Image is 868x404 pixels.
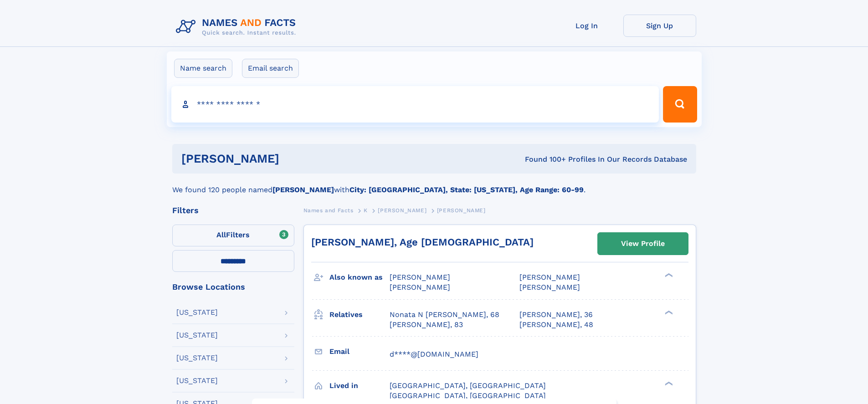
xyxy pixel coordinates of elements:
[329,307,390,322] h3: Relatives
[390,273,450,281] span: [PERSON_NAME]
[378,207,426,214] span: [PERSON_NAME]
[176,377,218,384] div: [US_STATE]
[174,59,232,78] label: Name search
[663,272,673,278] div: ❯
[329,270,390,285] h3: Also known as
[402,154,687,164] div: Found 100+ Profiles In Our Records Database
[176,354,218,362] div: [US_STATE]
[171,86,659,123] input: search input
[437,207,486,214] span: [PERSON_NAME]
[329,378,390,394] h3: Lived in
[364,207,368,214] span: K
[519,283,580,291] span: [PERSON_NAME]
[303,205,354,216] a: Names and Facts
[390,283,450,291] span: [PERSON_NAME]
[349,185,584,194] b: City: [GEOGRAPHIC_DATA], State: [US_STATE], Age Range: 60-99
[621,233,665,254] div: View Profile
[598,233,688,255] a: View Profile
[663,86,697,123] button: Search Button
[172,174,696,195] div: We found 120 people named with .
[519,320,593,330] a: [PERSON_NAME], 48
[663,309,673,315] div: ❯
[623,15,696,37] a: Sign Up
[663,380,673,386] div: ❯
[329,344,390,359] h3: Email
[311,236,534,248] a: [PERSON_NAME], Age [DEMOGRAPHIC_DATA]
[181,153,402,164] h1: [PERSON_NAME]
[176,309,218,316] div: [US_STATE]
[390,381,546,390] span: [GEOGRAPHIC_DATA], [GEOGRAPHIC_DATA]
[172,15,303,39] img: Logo Names and Facts
[519,310,593,320] a: [PERSON_NAME], 36
[172,206,294,215] div: Filters
[378,205,426,216] a: [PERSON_NAME]
[519,273,580,281] span: [PERSON_NAME]
[390,320,463,330] a: [PERSON_NAME], 83
[216,230,226,239] span: All
[176,332,218,339] div: [US_STATE]
[390,391,546,400] span: [GEOGRAPHIC_DATA], [GEOGRAPHIC_DATA]
[172,283,294,291] div: Browse Locations
[550,15,623,37] a: Log In
[364,205,368,216] a: K
[390,310,499,320] a: Nonata N [PERSON_NAME], 68
[272,185,334,194] b: [PERSON_NAME]
[242,59,299,78] label: Email search
[172,225,294,246] label: Filters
